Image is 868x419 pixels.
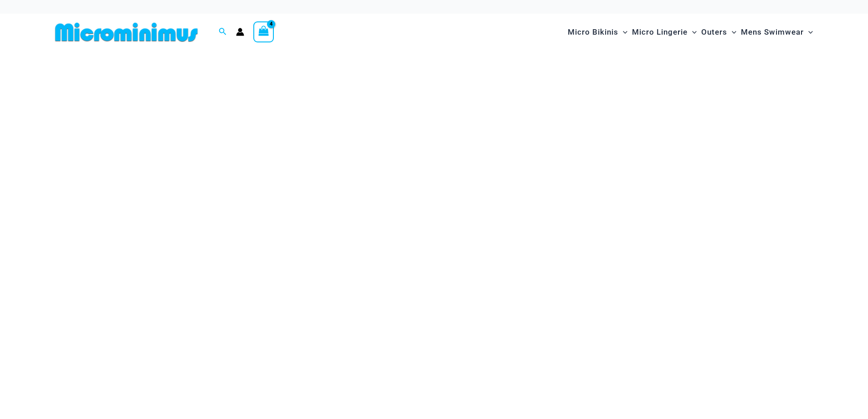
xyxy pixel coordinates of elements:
[253,21,274,42] a: View Shopping Cart, 4 items
[568,21,618,44] span: Micro Bikinis
[565,18,630,46] a: Micro BikinisMenu ToggleMenu Toggle
[699,18,739,46] a: OutersMenu ToggleMenu Toggle
[632,21,688,44] span: Micro Lingerie
[741,21,804,44] span: Mens Swimwear
[219,26,227,38] a: Search icon link
[739,18,815,46] a: Mens SwimwearMenu ToggleMenu Toggle
[727,21,736,44] span: Menu Toggle
[618,21,627,44] span: Menu Toggle
[701,21,727,44] span: Outers
[804,21,813,44] span: Menu Toggle
[51,22,201,42] img: MM SHOP LOGO FLAT
[564,17,817,47] nav: Site Navigation
[688,21,697,44] span: Menu Toggle
[236,28,244,36] a: Account icon link
[630,18,699,46] a: Micro LingerieMenu ToggleMenu Toggle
